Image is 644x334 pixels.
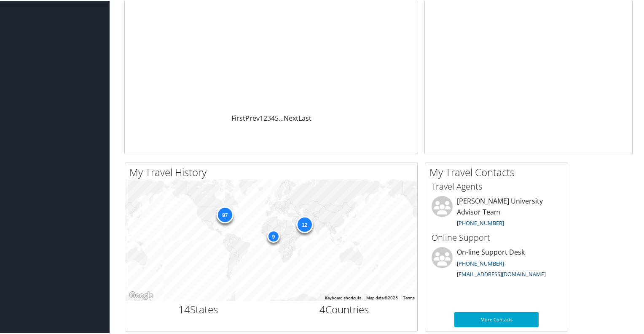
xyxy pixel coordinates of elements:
div: 97 [216,206,233,223]
a: Terms (opens in new tab) [403,295,415,299]
span: 14 [178,301,190,315]
a: Prev [245,113,260,122]
a: [PHONE_NUMBER] [457,259,504,266]
button: Keyboard shortcuts [325,294,361,300]
h2: My Travel Contacts [429,164,568,179]
a: 4 [271,113,275,122]
a: First [231,113,245,122]
a: 2 [263,113,267,122]
a: [PHONE_NUMBER] [457,218,504,226]
a: 5 [275,113,279,122]
div: 9 [267,229,279,242]
h2: States [131,301,265,316]
a: Open this area in Google Maps (opens a new window) [127,289,155,300]
h3: Online Support [432,231,561,243]
h2: My Travel History [129,164,417,179]
li: On-line Support Desk [427,246,566,281]
a: More Contacts [454,311,539,326]
a: Next [284,113,298,122]
a: 3 [267,113,271,122]
li: [PERSON_NAME] University Advisor Team [427,195,566,230]
span: Map data ©2025 [366,295,398,299]
img: Google [127,289,155,300]
div: 12 [296,215,313,232]
h3: Travel Agents [432,180,561,192]
a: 1 [260,113,263,122]
a: [EMAIL_ADDRESS][DOMAIN_NAME] [457,269,546,277]
h2: Countries [278,301,411,316]
span: … [279,113,284,122]
a: Last [298,113,311,122]
span: 4 [319,301,325,315]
